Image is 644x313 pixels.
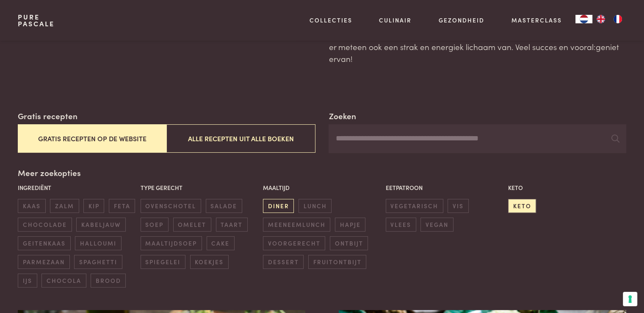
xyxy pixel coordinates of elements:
[609,15,626,23] a: FR
[592,15,626,23] ul: Language list
[207,236,235,250] span: cake
[18,274,37,288] span: ijs
[439,16,484,25] a: Gezondheid
[420,218,453,232] span: vegan
[141,255,185,269] span: spiegelei
[109,199,135,213] span: feta
[511,16,562,25] a: Masterclass
[329,110,356,122] label: Zoeken
[74,255,122,269] span: spaghetti
[76,218,125,232] span: kabeljauw
[263,255,304,269] span: dessert
[91,274,126,288] span: brood
[18,218,72,232] span: chocolade
[18,183,136,192] p: Ingrediënt
[75,236,121,250] span: halloumi
[18,199,45,213] span: kaas
[575,15,626,23] aside: Language selected: Nederlands
[190,255,229,269] span: koekjes
[166,124,315,153] button: Alle recepten uit alle boeken
[448,199,468,213] span: vis
[141,199,201,213] span: ovenschotel
[50,199,79,213] span: zalm
[216,218,248,232] span: taart
[575,15,592,23] a: NL
[386,199,443,213] span: vegetarisch
[386,183,504,192] p: Eetpatroon
[18,124,166,153] button: Gratis recepten op de website
[379,16,412,25] a: Culinair
[308,255,366,269] span: fruitontbijt
[141,218,169,232] span: soep
[18,14,55,27] a: PurePascale
[299,199,332,213] span: lunch
[18,110,77,122] label: Gratis recepten
[335,218,365,232] span: hapje
[141,183,259,192] p: Type gerecht
[310,16,352,25] a: Collecties
[206,199,242,213] span: salade
[575,15,592,23] div: Language
[41,274,86,288] span: chocola
[330,236,368,250] span: ontbijt
[386,218,416,232] span: vlees
[263,199,294,213] span: diner
[623,292,637,306] button: Uw voorkeuren voor toestemming voor trackingtechnologieën
[263,236,325,250] span: voorgerecht
[508,199,536,213] span: keto
[263,183,381,192] p: Maaltijd
[173,218,211,232] span: omelet
[263,218,330,232] span: meeneemlunch
[592,15,609,23] a: EN
[18,255,69,269] span: parmezaan
[18,236,70,250] span: geitenkaas
[508,183,626,192] p: Keto
[141,236,202,250] span: maaltijdsoep
[83,199,104,213] span: kip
